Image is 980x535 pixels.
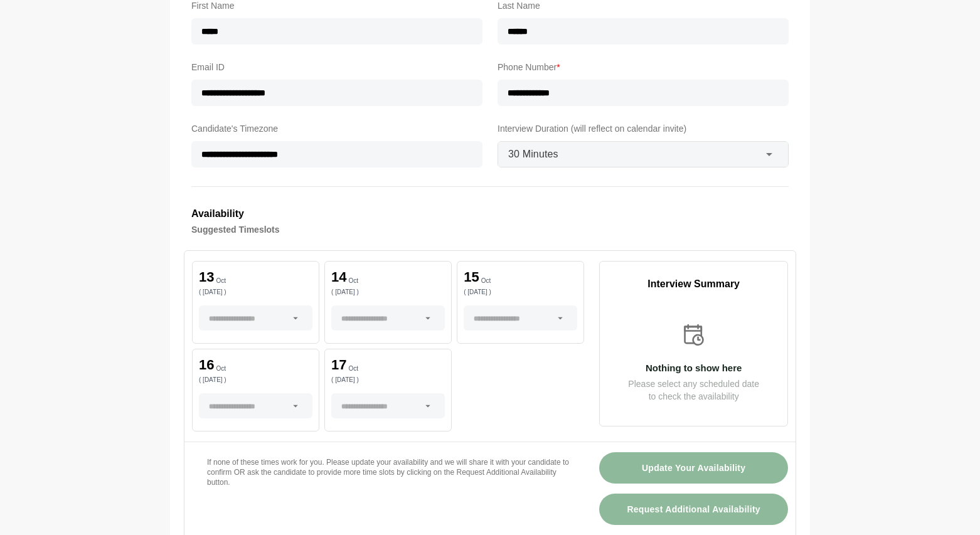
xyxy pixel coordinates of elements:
[199,289,312,295] p: ( [DATE] )
[508,146,558,162] span: 30 Minutes
[599,494,788,525] button: Request Additional Availability
[199,270,214,284] p: 13
[349,278,359,284] p: Oct
[331,377,445,383] p: ( [DATE] )
[600,363,787,373] p: Nothing to show here
[207,457,569,487] p: If none of these times work for you. Please update your availability and we will share it with yo...
[331,270,346,284] p: 14
[191,121,482,136] label: Candidate's Timezone
[599,452,788,484] button: Update Your Availability
[199,377,312,383] p: ( [DATE] )
[191,206,789,222] h3: Availability
[191,222,789,237] h4: Suggested Timeslots
[681,322,707,348] img: calender
[216,278,226,284] p: Oct
[216,366,226,372] p: Oct
[600,277,787,292] p: Interview Summary
[498,60,789,75] label: Phone Number
[191,60,482,75] label: Email ID
[498,121,789,136] label: Interview Duration (will reflect on calendar invite)
[349,366,359,372] p: Oct
[331,289,445,295] p: ( [DATE] )
[600,378,787,403] p: Please select any scheduled date to check the availability
[464,289,577,295] p: ( [DATE] )
[199,358,214,372] p: 16
[331,358,346,372] p: 17
[481,278,491,284] p: Oct
[464,270,479,284] p: 15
